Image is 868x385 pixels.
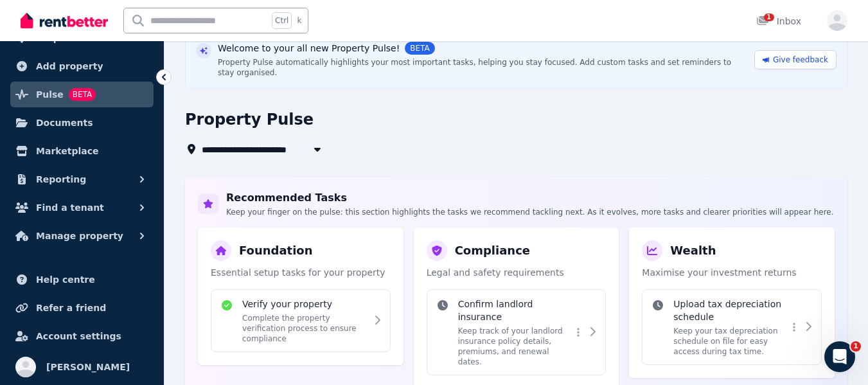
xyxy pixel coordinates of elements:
img: RentBetter [21,11,108,30]
button: More options [572,325,585,340]
h3: Compliance [455,242,530,260]
div: Property Pulse automatically highlights your most important tasks, helping you stay focused. Add ... [218,57,734,78]
a: Account settings [10,323,154,349]
span: Account settings [36,328,121,344]
span: Reporting [36,172,86,187]
h4: Confirm landlord insurance [458,298,572,323]
h4: Upload tax depreciation schedule [673,298,788,323]
div: Upload tax depreciation scheduleKeep your tax depreciation schedule on file for easy access durin... [642,289,822,365]
span: 1 [851,341,861,352]
span: [PERSON_NAME] [46,359,130,375]
button: More options [788,319,801,335]
a: Give feedback [754,50,837,69]
span: Add property [36,58,103,74]
span: Manage property [36,228,123,244]
span: BETA [405,42,434,55]
a: Help centre [10,267,154,292]
p: Keep your tax depreciation schedule on file for easy access during tax time. [673,326,788,357]
h4: Verify your property [242,298,367,310]
a: Documents [10,110,154,136]
span: k [297,15,301,26]
span: Documents [36,115,93,130]
button: Reporting [10,166,154,192]
div: Confirm landlord insuranceKeep track of your landlord insurance policy details, premiums, and ren... [427,289,607,375]
span: Give feedback [773,55,828,65]
span: BETA [69,88,96,101]
p: Complete the property verification process to ensure compliance [242,313,367,344]
a: Add property [10,53,154,79]
a: Marketplace [10,138,154,164]
span: Welcome to your all new Property Pulse! [218,42,400,55]
p: Essential setup tasks for your property [211,266,391,279]
span: Ctrl [272,12,292,29]
a: PulseBETA [10,82,154,107]
iframe: Intercom live chat [824,341,855,372]
p: Keep track of your landlord insurance policy details, premiums, and renewal dates. [458,326,572,367]
h2: Recommended Tasks [226,190,834,206]
span: Help centre [36,272,95,287]
a: Refer a friend [10,295,154,321]
h3: Foundation [239,242,313,260]
div: Verify your propertyComplete the property verification process to ensure compliance [211,289,391,352]
button: Find a tenant [10,195,154,220]
button: Manage property [10,223,154,249]
span: Pulse [36,87,64,102]
span: 1 [764,13,774,21]
p: Legal and safety requirements [427,266,607,279]
span: Refer a friend [36,300,106,316]
h3: Wealth [670,242,716,260]
p: Maximise your investment returns [642,266,822,279]
h1: Property Pulse [185,109,314,130]
div: Inbox [756,15,801,28]
p: Keep your finger on the pulse: this section highlights the tasks we recommend tackling next. As i... [226,207,834,217]
span: Find a tenant [36,200,104,215]
span: Marketplace [36,143,98,159]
